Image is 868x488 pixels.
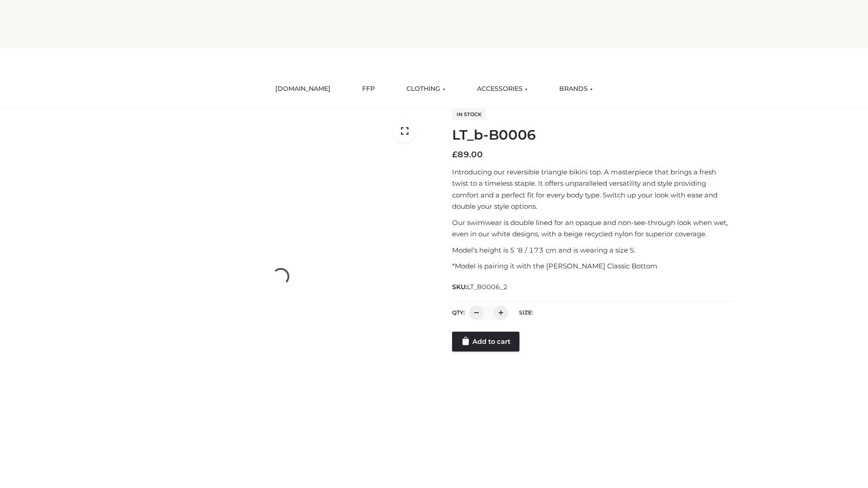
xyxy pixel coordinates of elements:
a: BRANDS [552,79,599,99]
p: *Model is pairing it with the [PERSON_NAME] Classic Bottom [452,260,734,272]
bdi: 89.00 [452,150,483,160]
a: CLOTHING [400,79,452,99]
a: ACCESSORIES [470,79,534,99]
span: In stock [452,109,486,120]
span: LT_B0006_2 [467,283,508,291]
p: Model’s height is 5 ‘8 / 173 cm and is wearing a size S. [452,244,734,256]
a: [DOMAIN_NAME] [269,79,337,99]
a: Add to cart [452,332,519,352]
label: Size: [519,309,533,316]
span: SKU: [452,282,509,292]
h1: LT_b-B0006 [452,127,734,143]
label: QTY: [452,309,465,316]
p: Introducing our reversible triangle bikini top. A masterpiece that brings a fresh twist to a time... [452,166,734,212]
p: Our swimwear is double lined for an opaque and non-see-through look when wet, even in our white d... [452,217,734,240]
span: £ [452,150,458,160]
a: FFP [355,79,382,99]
